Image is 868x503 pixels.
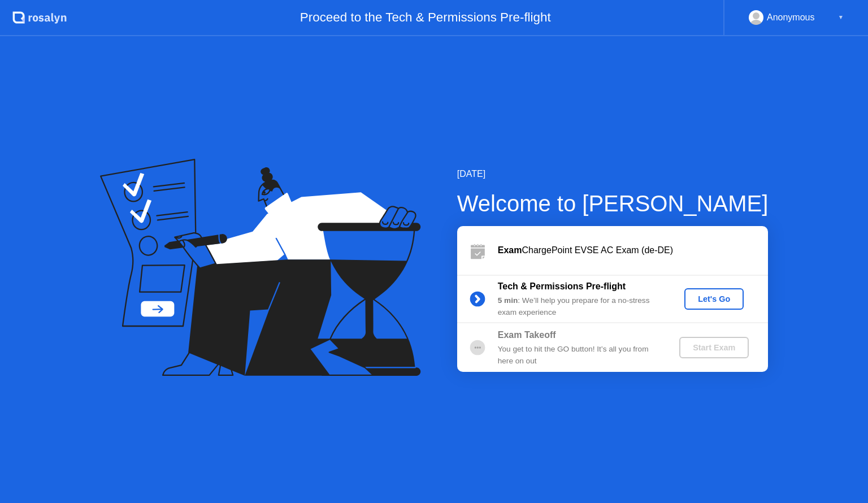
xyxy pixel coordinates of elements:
div: Start Exam [684,343,744,352]
b: 5 min [498,296,518,305]
b: Exam [498,245,522,255]
b: Exam Takeoff [498,330,556,340]
div: Welcome to [PERSON_NAME] [457,187,769,220]
div: : We’ll help you prepare for a no-stress exam experience [498,295,661,318]
b: Tech & Permissions Pre-flight [498,281,626,291]
div: ▼ [838,10,844,25]
button: Let's Go [684,288,744,310]
div: You get to hit the GO button! It’s all you from here on out [498,344,661,367]
button: Start Exam [679,337,749,358]
div: Let's Go [689,294,739,303]
div: [DATE] [457,167,769,181]
div: Anonymous [767,10,815,25]
div: ChargePoint EVSE AC Exam (de-DE) [498,244,768,257]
